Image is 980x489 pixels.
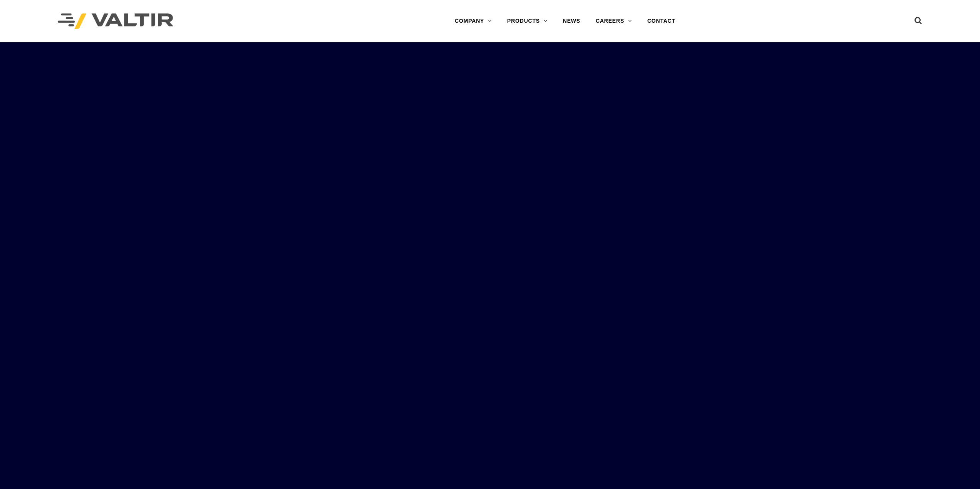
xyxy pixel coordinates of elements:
a: PRODUCTS [499,13,555,29]
a: COMPANY [447,13,499,29]
img: Valtir [58,13,173,29]
a: CONTACT [640,13,683,29]
a: NEWS [555,13,588,29]
a: CAREERS [588,13,640,29]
